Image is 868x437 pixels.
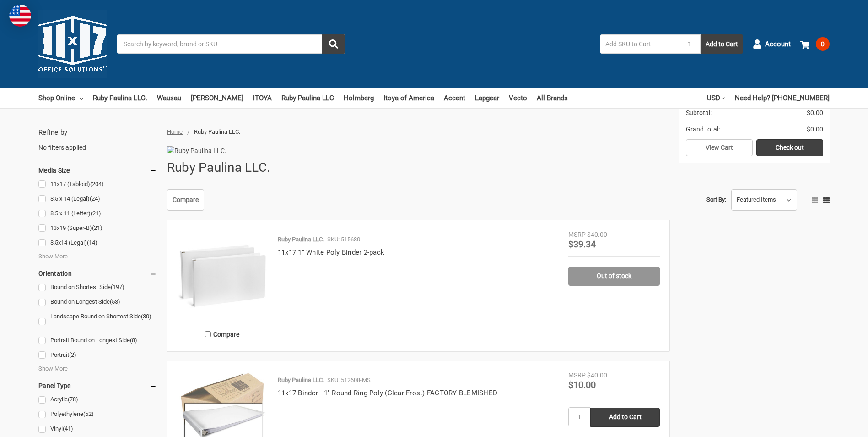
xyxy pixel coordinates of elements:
[194,128,240,135] span: Ruby Paulina LLC.
[278,389,497,397] a: 11x17 Binder - 1" Round Ring Poly (Clear Frost) FACTORY BLEMISHED
[344,88,374,108] a: Holmberg
[327,376,371,385] p: SKU: 512608-MS
[167,189,204,211] a: Compare
[816,37,830,51] span: 0
[38,408,157,421] a: Polyethylene
[600,34,679,54] input: Add SKU to Cart
[568,239,596,250] span: $39.34
[177,230,268,322] img: 11x17 1" White Poly Binder 2-pack
[38,349,157,361] a: Portrait
[537,88,568,108] a: All Brands
[38,178,157,191] a: 11x17 (Tabloid)
[686,139,753,157] a: View Cart
[568,230,586,240] div: MSRP
[701,34,743,54] button: Add to Cart
[327,235,360,244] p: SKU: 515680
[281,88,334,108] a: Ruby Paulina LLC
[765,39,791,49] span: Account
[587,371,607,379] span: $40.00
[9,5,31,27] img: duty and tax information for United States
[90,195,100,202] span: (24)
[475,88,499,108] a: Lapgear
[38,222,157,235] a: 13x19 (Super-B)
[706,193,726,207] label: Sort By:
[807,125,823,134] span: $0.00
[756,139,823,157] a: Check out
[38,364,68,373] span: Show More
[753,32,791,56] a: Account
[444,88,465,108] a: Accent
[83,410,94,417] span: (52)
[568,371,586,380] div: MSRP
[587,231,607,238] span: $40.00
[177,327,268,342] label: Compare
[38,311,157,332] a: Landscape Bound on Shortest Side
[167,128,183,135] a: Home
[38,423,157,435] a: Vinyl
[90,180,104,187] span: (204)
[568,267,660,286] a: Out of stock
[38,237,157,249] a: 8.5x14 (Legal)
[707,88,725,108] a: USD
[278,235,324,244] p: Ruby Paulina LLC.
[38,127,157,152] div: No filters applied
[383,88,434,108] a: Itoya of America
[157,88,181,108] a: Wausau
[117,34,345,54] input: Search by keyword, brand or SKU
[38,252,68,261] span: Show More
[110,298,120,305] span: (53)
[92,224,102,231] span: (21)
[590,408,660,427] input: Add to Cart
[191,88,243,108] a: [PERSON_NAME]
[509,88,527,108] a: Vecto
[686,108,712,118] span: Subtotal:
[141,313,151,320] span: (30)
[38,296,157,308] a: Bound on Longest Side
[686,125,720,134] span: Grand total:
[69,351,76,358] span: (2)
[253,88,272,108] a: ITOYA
[807,108,823,118] span: $0.00
[63,425,73,432] span: (41)
[38,268,157,279] h5: Orientation
[38,88,83,108] a: Shop Online
[205,331,211,337] input: Compare
[111,284,124,290] span: (197)
[93,88,147,108] a: Ruby Paulina LLC.
[38,380,157,391] h5: Panel Type
[735,88,830,108] a: Need Help? [PHONE_NUMBER]
[91,210,101,217] span: (21)
[278,248,384,257] a: 11x17 1" White Poly Binder 2-pack
[87,239,97,246] span: (14)
[38,281,157,294] a: Bound on Shortest Side
[38,193,157,205] a: 8.5 x 14 (Legal)
[38,208,157,220] a: 8.5 x 11 (Letter)
[68,396,78,403] span: (78)
[167,156,270,180] h1: Ruby Paulina LLC.
[278,376,324,385] p: Ruby Paulina LLC.
[38,393,157,406] a: Acrylic
[38,127,157,138] h5: Refine by
[38,10,107,78] img: 11x17.com
[38,165,157,176] h5: Media Size
[167,146,254,156] img: Ruby Paulina LLC.
[38,334,157,347] a: Portrait Bound on Longest Side
[130,337,137,344] span: (8)
[568,379,596,390] span: $10.00
[800,32,830,56] a: 0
